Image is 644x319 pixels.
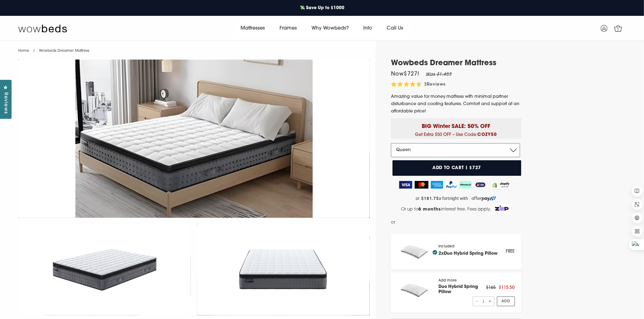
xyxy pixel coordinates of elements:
span: - [475,297,479,306]
span: Or up to interest free. Fees apply. [401,207,491,212]
a: Add [497,296,515,306]
strong: 6 months [418,207,441,212]
img: Visa Logo [399,181,412,189]
a: 1 [611,21,626,36]
button: Add to cart | $727 [392,160,521,176]
span: Reviews [427,82,446,87]
h4: 2x [433,250,498,256]
span: a fortnight with [439,196,468,201]
span: + [488,297,492,306]
img: AfterPay Logo [459,181,472,189]
a: Why Wowbeds? [304,20,356,37]
iframe: PayPal Message 1 [397,219,521,229]
a: Info [356,20,380,37]
span: $115.50 [499,285,515,290]
b: COZY50 [477,133,497,137]
p: BIG Winter SALE: 50% OFF [396,118,517,131]
span: or [416,196,420,201]
img: pillow_140x.png [397,278,433,302]
span: Amazing value for money mattress with minimal partner disturbance and cooling features. Comfort a... [391,94,520,114]
div: 3Reviews [391,81,446,88]
a: Duo Hybrid Spring Pillow [444,251,498,256]
a: Frames [273,20,304,37]
h1: Wowbeds Dreamer Mattress [391,59,521,68]
div: Add more [439,278,486,306]
img: Shopify secure badge [491,180,512,190]
div: FREE [506,248,515,255]
img: ZipPay Logo [474,181,487,189]
a: or $181.75 a fortnight with [391,194,521,203]
em: Was $1,453 [426,72,452,77]
img: MasterCard Logo [415,181,428,189]
a: 💸 Save Up to $1000 [297,2,347,14]
img: PayPal Logo [445,181,457,189]
img: Wow Beds Logo [18,24,67,33]
span: 1 [615,27,621,33]
img: Zip Logo [492,204,511,213]
span: Now $727 ! [391,72,420,77]
a: Call Us [380,20,411,37]
a: Mattresses [234,20,273,37]
a: Home [18,49,29,53]
span: Get Extra $50 OFF – Use Code: [415,133,497,137]
span: $165 [486,285,496,290]
span: or [391,219,396,226]
span: Reviews [2,92,9,114]
img: American Express Logo [431,181,443,189]
span: 3 [424,82,427,87]
nav: breadcrumbs [18,41,89,56]
div: Included [439,244,498,259]
span: Wowbeds Dreamer Mattress [39,49,89,53]
strong: $181.75 [421,196,439,201]
span: / [33,49,35,53]
a: Duo Hybrid Spring Pillow [439,285,478,294]
img: pillow_140x.png [397,240,433,263]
